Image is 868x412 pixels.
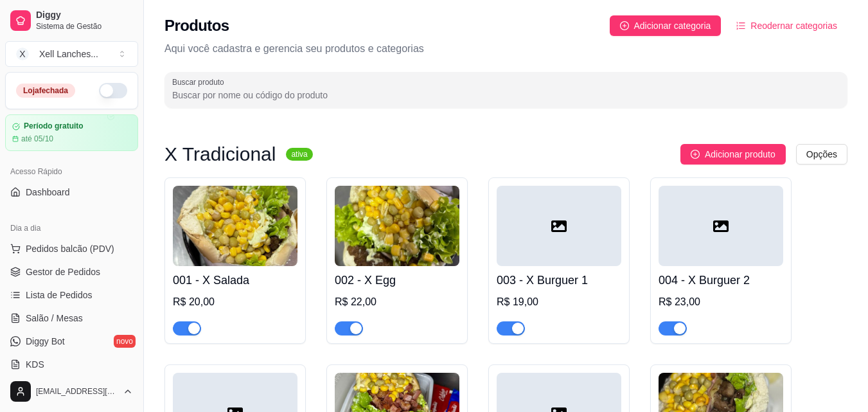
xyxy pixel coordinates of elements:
label: Buscar produto [172,76,229,87]
a: Dashboard [5,182,138,202]
span: Reodernar categorias [750,19,837,33]
span: Gestor de Pedidos [26,265,100,278]
h4: 001 - X Salada [173,271,297,289]
button: Adicionar produto [680,144,786,165]
a: DiggySistema de Gestão [5,5,138,36]
a: Gestor de Pedidos [5,262,138,282]
button: Opções [796,144,847,165]
article: até 05/10 [21,134,53,144]
article: Período gratuito [24,121,84,131]
button: Adicionar categoria [610,15,722,36]
span: KDS [26,358,44,371]
a: Lista de Pedidos [5,285,138,305]
h2: Produtos [164,15,229,36]
span: Sistema de Gestão [36,21,133,31]
span: ordered-list [736,21,745,30]
sup: ativa [286,148,312,161]
input: Buscar produto [172,89,840,102]
p: Aqui você cadastra e gerencia seu produtos e categorias [164,41,847,57]
span: Lista de Pedidos [26,289,93,301]
a: KDS [5,354,138,375]
div: Dia a dia [5,218,138,238]
button: Alterar Status [99,83,127,98]
img: product-image [335,186,459,266]
a: Salão / Mesas [5,308,138,328]
a: Diggy Botnovo [5,331,138,352]
div: R$ 20,00 [173,294,297,310]
div: Acesso Rápido [5,161,138,182]
div: R$ 19,00 [497,294,621,310]
div: Xell Lanches ... [39,48,98,60]
button: Reodernar categorias [726,15,847,36]
span: Diggy Bot [26,335,65,348]
div: R$ 23,00 [659,294,783,310]
a: Período gratuitoaté 05/10 [5,114,138,151]
span: Adicionar produto [705,147,775,161]
div: Loja fechada [16,84,75,98]
span: Opções [806,147,837,161]
h4: 002 - X Egg [335,271,459,289]
span: [EMAIL_ADDRESS][DOMAIN_NAME] [36,386,118,397]
span: plus-circle [620,21,629,30]
img: product-image [173,186,297,266]
span: Adicionar categoria [634,19,711,33]
span: Dashboard [26,186,70,199]
span: Diggy [36,10,133,21]
h3: X Tradicional [164,147,276,162]
h4: 004 - X Burguer 2 [659,271,783,289]
span: X [16,48,29,60]
button: Select a team [5,41,138,67]
span: Salão / Mesas [26,312,83,325]
h4: 003 - X Burguer 1 [497,271,621,289]
button: Pedidos balcão (PDV) [5,238,138,259]
button: [EMAIL_ADDRESS][DOMAIN_NAME] [5,376,138,407]
div: R$ 22,00 [335,294,459,310]
span: Pedidos balcão (PDV) [26,242,114,255]
span: plus-circle [691,150,700,159]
